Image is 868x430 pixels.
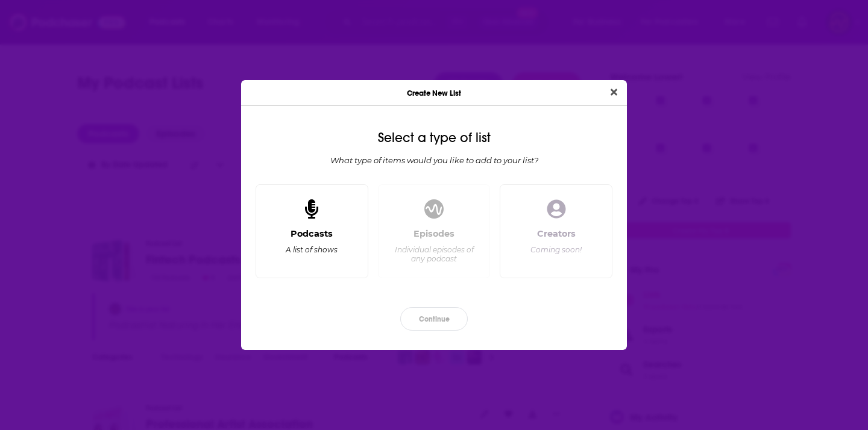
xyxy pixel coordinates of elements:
[241,80,627,106] div: Create New List
[537,228,576,239] div: Creators
[414,228,454,239] div: Episodes
[530,245,582,254] div: Coming soon!
[606,85,622,100] button: Close
[291,228,333,239] div: Podcasts
[400,307,468,331] button: Continue
[392,245,475,263] div: Individual episodes of any podcast
[251,130,617,146] div: Select a type of list
[286,245,338,254] div: A list of shows
[251,155,617,165] div: What type of items would you like to add to your list?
